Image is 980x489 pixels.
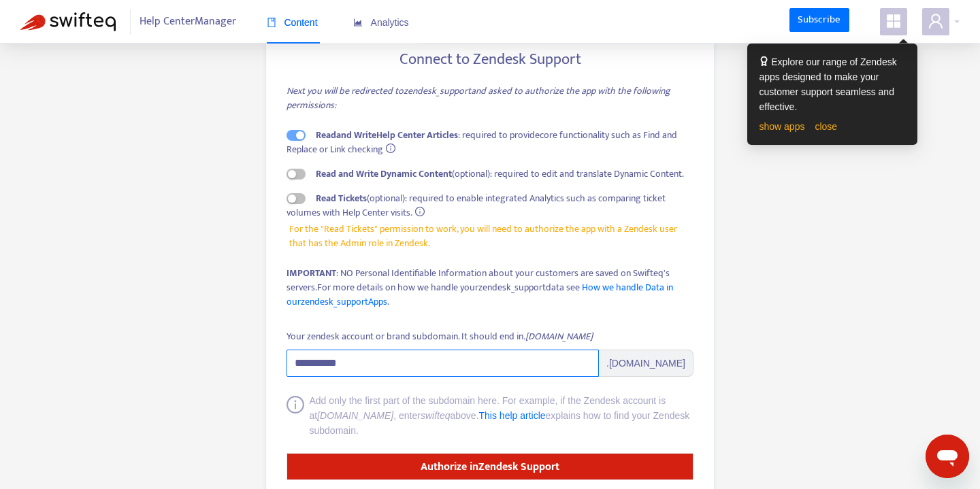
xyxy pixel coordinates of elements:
[287,396,304,438] span: info-circle
[316,166,452,182] strong: Read and Write Dynamic Content
[386,144,395,153] span: info-circle
[287,453,693,480] button: Authorize inZendesk Support
[287,190,666,220] span: (optional): required to enable integrated Analytics such as comparing ticket volumes with Help Ce...
[287,280,673,309] a: How we handle Data in ourzendesk_supportApps
[267,17,318,28] span: Content
[523,328,593,344] i: .[DOMAIN_NAME]
[287,50,693,69] h4: Connect to Zendesk Support
[287,280,673,309] span: For more details on how we handle your zendesk_support data see .
[926,435,969,478] iframe: Button to launch messaging window, conversation in progress
[759,54,905,114] div: Explore our range of Zendesk apps designed to make your customer support seamless and effective.
[415,207,425,216] span: info-circle
[759,121,805,132] a: show apps
[287,265,336,281] strong: IMPORTANT
[20,12,116,31] img: Swifteq
[310,393,694,438] div: Add only the first part of the subdomain here. For example, if the Zendesk account is at , enter ...
[287,329,593,344] div: Your zendesk account or brand subdomain. It should end in
[815,121,837,132] a: close
[287,127,677,157] span: : required to provide core functionality such as Find and Replace or Link checking
[599,350,693,377] span: .[DOMAIN_NAME]
[928,13,944,29] span: user
[140,9,236,35] span: Help Center Manager
[421,458,559,476] strong: Authorize in Zendesk Support
[317,410,393,421] i: [DOMAIN_NAME]
[287,83,670,113] i: Next you will be redirected to zendesk_support and asked to authorize the app with the following ...
[479,410,546,421] a: This help article
[789,8,849,33] a: Subscribe
[316,190,367,206] strong: Read Tickets
[316,127,458,143] strong: Read and Write Help Center Articles
[267,18,276,27] span: book
[885,13,902,29] span: appstore
[316,166,684,182] span: (optional): required to edit and translate Dynamic Content.
[353,17,409,28] span: Analytics
[421,410,451,421] i: swifteq
[289,222,691,250] span: For the "Read Tickets" permission to work, you will need to authorize the app with a Zendesk user...
[353,18,363,27] span: area-chart
[287,266,693,309] div: : NO Personal Identifiable Information about your customers are saved on Swifteq's servers.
